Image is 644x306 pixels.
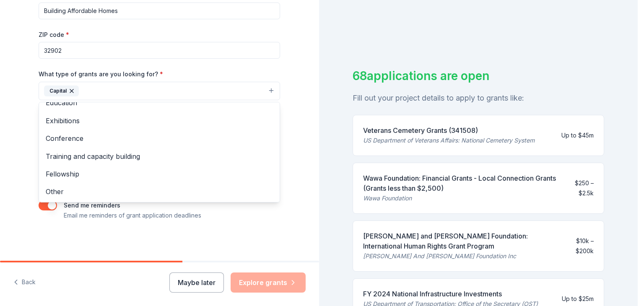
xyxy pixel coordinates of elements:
div: Capital [39,102,280,202]
span: Training and capacity building [46,151,273,162]
span: Education [46,97,273,108]
button: Capital [39,82,280,100]
span: Exhibitions [46,115,273,126]
span: Fellowship [46,169,273,179]
span: Conference [46,133,273,144]
div: Capital [44,86,79,96]
span: Other [46,186,273,197]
